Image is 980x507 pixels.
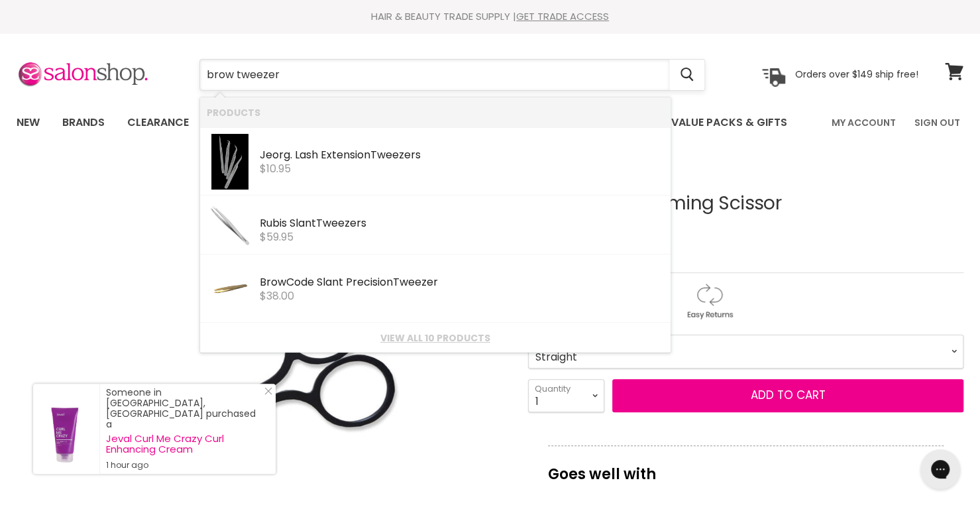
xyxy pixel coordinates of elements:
[260,229,294,245] span: $59.95
[200,323,671,353] li: View All
[207,202,253,249] img: 600800_200x.jpg
[661,109,797,137] a: Value Packs & Gifts
[674,281,744,321] img: returns.gif
[612,379,963,412] button: Add to cart
[824,109,904,137] a: My Account
[260,274,286,290] b: Brow
[211,134,248,190] img: Tweezers-2_200x.jpg
[117,109,199,137] a: Clearance
[259,387,272,400] a: Close Notification
[316,215,350,231] b: Tweez
[516,9,609,23] a: GET TRADE ACCESS
[914,445,967,494] iframe: Gorgias live chat messenger
[260,161,291,176] span: $10.95
[528,379,604,412] select: Quantity
[33,384,99,474] a: Visit product page
[200,97,671,127] li: Products
[393,274,427,290] b: Tweez
[200,254,671,323] li: Products: Brow Code Slant Precision Tweezer
[528,194,963,214] h1: Brow Code Trimming Scissor
[52,109,115,137] a: Brands
[207,333,664,343] a: View all 10 products
[200,60,669,90] input: Search
[260,276,664,290] div: Code Slant Precision er
[260,149,664,163] div: Jeorg. Lash Extension ers
[750,387,825,403] span: Add to cart
[7,103,810,142] ul: Main menu
[264,387,272,395] svg: Close Icon
[106,433,262,455] a: Jeval Curl Me Crazy Curl Enhancing Cream
[200,196,671,254] li: Products: Rubis Slant Tweezers
[548,445,944,489] p: Goes well with
[370,147,404,162] b: Tweez
[906,109,968,137] a: Sign Out
[260,217,664,231] div: Rubis Slant ers
[795,68,918,80] p: Orders over $149 ship free!
[260,288,294,304] span: $38.00
[106,387,262,471] div: Someone in [GEOGRAPHIC_DATA], [GEOGRAPHIC_DATA] purchased a
[211,261,248,317] img: Brow_Code_Slant_Tweezer_200x.png
[199,59,705,91] form: Product
[7,109,50,137] a: New
[669,60,704,90] button: Search
[200,127,671,196] li: Products: Jeorg. Lash Extension Tweezers
[106,460,262,471] small: 1 hour ago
